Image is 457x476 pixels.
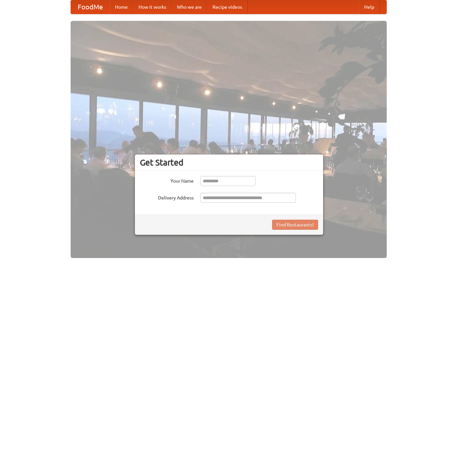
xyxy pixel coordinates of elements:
[207,0,247,14] a: Recipe videos
[71,0,110,14] a: FoodMe
[140,176,194,184] label: Your Name
[359,0,380,14] a: Help
[140,193,194,201] label: Delivery Address
[272,220,318,230] button: Find Restaurants!
[110,0,133,14] a: Home
[140,157,318,168] h3: Get Started
[133,0,172,14] a: How it works
[172,0,207,14] a: Who we are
